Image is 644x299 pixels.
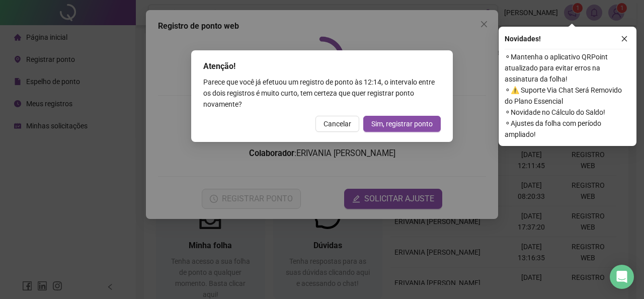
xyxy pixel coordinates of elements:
[505,51,630,85] span: ⚬ Mantenha o aplicativo QRPoint atualizado para evitar erros na assinatura da folha!
[610,265,634,289] div: Open Intercom Messenger
[505,85,630,107] span: ⚬ ⚠️ Suporte Via Chat Será Removido do Plano Essencial
[363,116,441,132] button: Sim, registrar ponto
[371,118,433,129] span: Sim, registrar ponto
[324,118,351,129] span: Cancelar
[505,107,630,118] span: ⚬ Novidade no Cálculo do Saldo!
[203,60,441,72] div: Atenção!
[203,77,441,110] div: Parece que você já efetuou um registro de ponto às 12:14 , o intervalo entre os dois registros é ...
[315,116,359,132] button: Cancelar
[621,35,628,42] span: close
[505,33,541,44] span: Novidades !
[505,118,630,140] span: ⚬ Ajustes da folha com período ampliado!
